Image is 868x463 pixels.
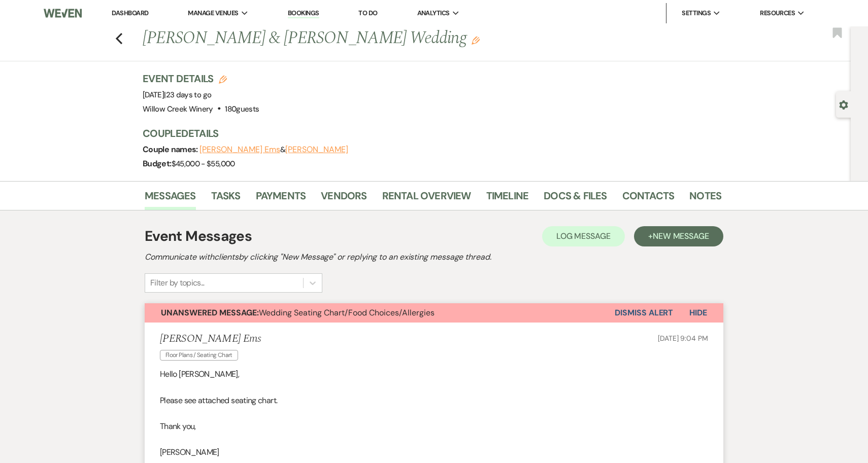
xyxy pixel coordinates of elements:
span: Willow Creek Winery [143,104,213,114]
span: New Message [653,231,709,241]
span: Floor Plans / Seating Chart [160,350,238,361]
div: Filter by topics... [150,277,205,289]
button: [PERSON_NAME] [285,146,348,154]
span: Couple names: [143,144,199,155]
span: $45,000 - $55,000 [172,159,235,169]
a: Payments [256,188,306,210]
a: Rental Overview [382,188,471,210]
img: Weven Logo [44,3,82,24]
p: Please see attached seating chart. [160,394,708,407]
span: 23 days to go [166,90,212,100]
h5: [PERSON_NAME] Ems [160,333,261,345]
p: [PERSON_NAME] [160,446,708,459]
h2: Communicate with clients by clicking "New Message" or replying to an existing message thread. [145,251,723,263]
span: Resources [760,8,795,18]
span: Settings [682,8,711,18]
button: Edit [472,35,480,45]
a: Contacts [622,188,675,210]
p: Thank you, [160,420,708,433]
button: Log Message [542,226,625,246]
button: Open lead details [839,99,848,109]
button: +New Message [634,226,723,246]
span: 180 guests [225,104,259,114]
span: & [199,145,348,155]
a: Vendors [321,188,366,210]
span: Analytics [417,8,450,18]
a: Timeline [486,188,529,210]
span: Log Message [556,231,611,241]
a: Dashboard [112,9,148,17]
h1: Event Messages [145,226,252,247]
a: Tasks [211,188,241,210]
button: Unanswered Message:Wedding Seating Chart/Food Choices/Allergies [145,303,615,323]
button: Dismiss Alert [615,303,673,323]
button: Hide [673,303,723,323]
a: Bookings [288,9,319,18]
a: Docs & Files [544,188,607,210]
h3: Event Details [143,72,259,86]
span: [DATE] 9:04 PM [658,334,708,343]
a: Messages [145,188,196,210]
p: Hello [PERSON_NAME], [160,368,708,381]
span: | [164,90,211,100]
h3: Couple Details [143,126,711,140]
button: [PERSON_NAME] Ems [199,146,280,154]
span: Hide [689,307,707,318]
a: To Do [358,9,377,17]
h1: [PERSON_NAME] & [PERSON_NAME] Wedding [143,26,597,51]
span: [DATE] [143,90,211,100]
a: Notes [689,188,721,210]
strong: Unanswered Message: [161,307,259,318]
span: Manage Venues [188,8,238,18]
span: Wedding Seating Chart/Food Choices/Allergies [161,307,435,318]
span: Budget: [143,158,172,169]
